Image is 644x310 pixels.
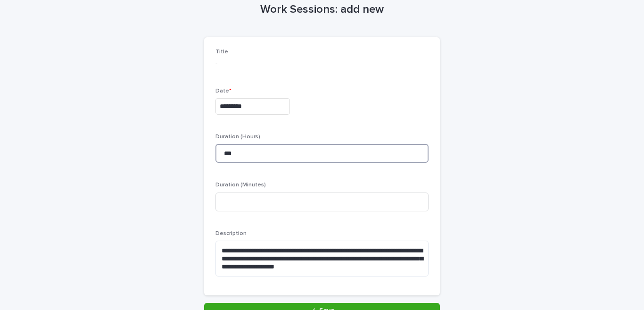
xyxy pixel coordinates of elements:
[215,59,429,69] p: -
[215,49,228,55] span: Title
[215,134,260,140] span: Duration (Hours)
[204,3,440,17] h1: Work Sessions: add new
[215,231,247,236] span: Description
[215,182,266,188] span: Duration (Minutes)
[215,88,231,94] span: Date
